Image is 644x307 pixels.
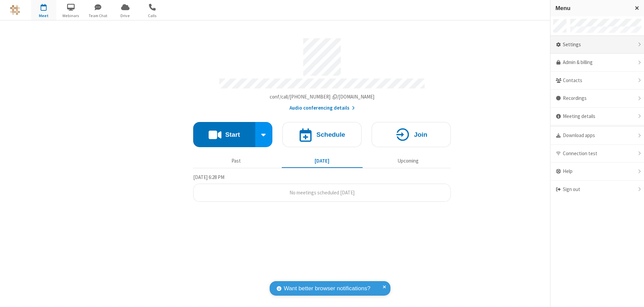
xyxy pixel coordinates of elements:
[58,13,84,19] span: Webinars
[193,173,451,202] section: Today's Meetings
[368,155,448,167] button: Upcoming
[284,284,370,293] span: Want better browser notifications?
[31,13,56,19] span: Meet
[140,13,165,19] span: Calls
[550,181,644,198] div: Sign out
[316,131,345,138] h4: Schedule
[627,290,639,302] iframe: Chat
[414,131,427,138] h4: Join
[289,189,355,196] span: No meetings scheduled [DATE]
[270,93,375,101] button: Copy my meeting room linkCopy my meeting room link
[550,36,644,54] div: Settings
[372,122,451,147] button: Join
[270,94,375,100] span: Copy my meeting room link
[282,155,363,167] button: [DATE]
[550,145,644,163] div: Connection test
[255,122,273,147] div: Start conference options
[550,89,644,108] div: Recordings
[550,127,644,145] div: Download apps
[113,13,138,19] span: Drive
[550,72,644,90] div: Contacts
[555,5,629,11] h3: Menu
[282,122,362,147] button: Schedule
[193,33,451,112] section: Account details
[225,131,240,138] h4: Start
[196,155,277,167] button: Past
[193,174,224,180] span: [DATE] 6:28 PM
[550,54,644,72] a: Admin & billing
[550,163,644,181] div: Help
[289,104,355,112] button: Audio conferencing details
[86,13,111,19] span: Team Chat
[193,122,255,147] button: Start
[550,108,644,126] div: Meeting details
[10,5,20,15] img: QA Selenium DO NOT DELETE OR CHANGE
